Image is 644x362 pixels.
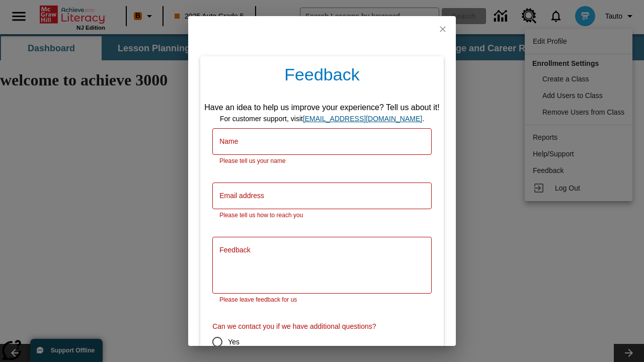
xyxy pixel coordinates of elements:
[219,211,425,221] p: Please tell us how to reach you
[219,156,425,166] p: Please tell us your name
[228,337,239,347] span: Yes
[219,295,425,305] p: Please leave feedback for us
[303,115,422,123] a: support, will open in new browser tab
[430,16,456,42] button: close
[204,102,440,114] div: Have an idea to help us improve your experience? Tell us about it!
[204,114,440,124] div: For customer support, visit .
[200,56,444,98] h4: Feedback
